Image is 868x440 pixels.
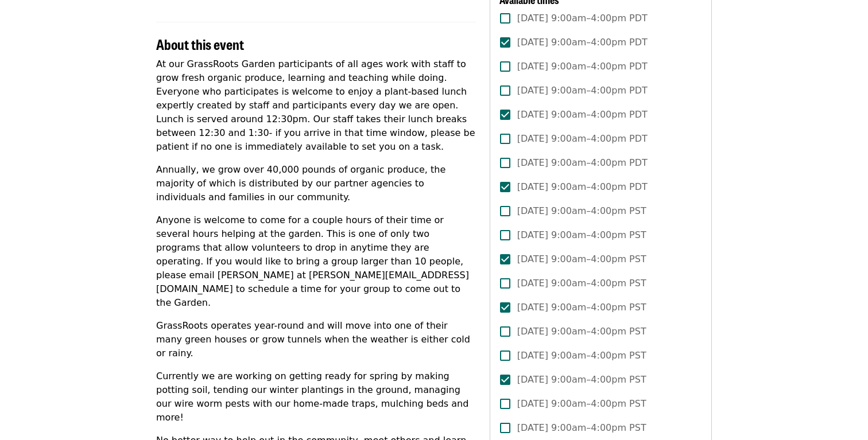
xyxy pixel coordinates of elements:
p: Annually, we grow over 40,000 pounds of organic produce, the majority of which is distributed by ... [156,163,476,204]
span: [DATE] 9:00am–4:00pm PDT [517,132,648,146]
span: [DATE] 9:00am–4:00pm PDT [517,156,648,170]
p: Anyone is welcome to come for a couple hours of their time or several hours helping at the garden... [156,213,476,310]
span: [DATE] 9:00am–4:00pm PST [517,301,646,314]
span: [DATE] 9:00am–4:00pm PDT [517,180,648,194]
span: [DATE] 9:00am–4:00pm PST [517,325,646,338]
span: [DATE] 9:00am–4:00pm PST [517,349,646,363]
p: GrassRoots operates year-round and will move into one of their many green houses or grow tunnels ... [156,319,476,360]
span: [DATE] 9:00am–4:00pm PDT [517,60,648,73]
span: [DATE] 9:00am–4:00pm PST [517,252,646,266]
span: [DATE] 9:00am–4:00pm PDT [517,84,648,98]
span: About this event [156,34,244,54]
p: At our GrassRoots Garden participants of all ages work with staff to grow fresh organic produce, ... [156,57,476,154]
p: Currently we are working on getting ready for spring by making potting soil, tending our winter p... [156,369,476,425]
span: [DATE] 9:00am–4:00pm PDT [517,108,648,122]
span: [DATE] 9:00am–4:00pm PST [517,204,646,218]
span: [DATE] 9:00am–4:00pm PST [517,277,646,290]
span: [DATE] 9:00am–4:00pm PDT [517,11,648,25]
span: [DATE] 9:00am–4:00pm PST [517,421,646,435]
span: [DATE] 9:00am–4:00pm PST [517,228,646,242]
span: [DATE] 9:00am–4:00pm PST [517,397,646,411]
span: [DATE] 9:00am–4:00pm PST [517,373,646,387]
span: [DATE] 9:00am–4:00pm PDT [517,36,648,49]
